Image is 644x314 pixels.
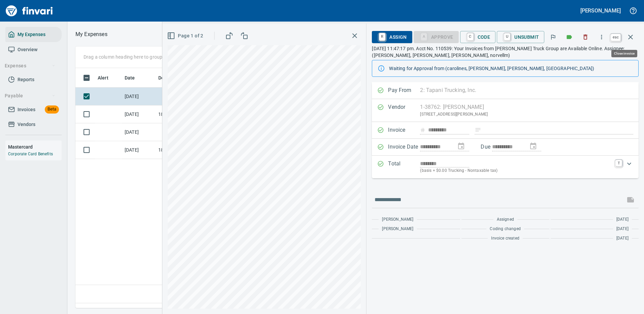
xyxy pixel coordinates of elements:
span: Reports [18,75,34,84]
span: [DATE] [616,216,629,223]
button: More [594,30,609,44]
button: Payable [2,90,58,102]
span: Vendors [18,120,35,129]
td: 18949.614003 [156,141,216,159]
span: My Expenses [18,30,45,39]
span: Payable [5,92,56,100]
span: Overview [18,45,37,54]
h5: [PERSON_NAME] [580,7,621,14]
td: [DATE] [122,105,156,123]
span: Beta [45,105,59,113]
p: Drag a column heading here to group the table [84,54,182,60]
span: Description [158,74,192,82]
span: [PERSON_NAME] [382,216,413,223]
span: [DATE] [616,235,629,242]
a: C [467,33,474,40]
a: My Expenses [5,27,62,42]
p: Total [388,160,420,174]
p: (basis + $0.00 Trucking - Nontaxable tax) [420,167,611,174]
td: [DATE] [122,88,156,105]
a: U [504,33,510,40]
p: [DATE] 11:47:17 pm. Acct No. 110539: Your Invoices from [PERSON_NAME] Truck Group are Available O... [372,45,639,59]
a: Reports [5,72,62,87]
span: Invoices [18,105,35,114]
span: [DATE] [616,226,629,232]
span: Unsubmit [502,31,539,43]
span: Alert [98,74,117,82]
span: Assigned [497,216,514,223]
a: T [615,160,622,166]
div: Coding Required [414,34,459,39]
td: [DATE] [122,141,156,159]
span: This records your message into the invoice and notifies anyone mentioned [622,192,639,208]
img: Finvari [4,3,55,19]
button: Flag [546,30,560,44]
td: [DATE] [122,123,156,141]
a: InvoicesBeta [5,102,62,117]
div: Expand [372,156,639,178]
a: Overview [5,42,62,57]
a: Vendors [5,117,62,132]
button: RAssign [372,31,412,43]
button: [PERSON_NAME] [579,5,622,16]
h6: Mastercard [8,143,62,151]
span: Date [125,74,144,82]
span: Assign [377,31,407,43]
button: CCode [460,31,496,43]
span: Invoice created [491,235,519,242]
button: Discard [578,30,593,44]
span: Coding changed [490,226,520,232]
button: Expenses [2,60,58,72]
span: [PERSON_NAME] [382,226,413,232]
span: Expenses [5,62,56,70]
a: Corporate Card Benefits [8,152,53,156]
button: Labels [562,30,577,44]
div: Waiting for Approval from (carolines, [PERSON_NAME], [PERSON_NAME], [GEOGRAPHIC_DATA]) [389,62,633,74]
span: Code [465,31,490,43]
a: R [379,33,385,40]
span: Description [158,74,184,82]
button: UUnsubmit [497,31,544,43]
a: esc [611,34,621,41]
p: My Expenses [75,30,107,38]
span: Page 1 of 2 [168,32,203,40]
nav: breadcrumb [75,30,107,38]
span: Date [125,74,135,82]
td: 18852.624017 [156,105,216,123]
span: Alert [98,74,108,82]
button: Page 1 of 2 [166,30,206,42]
